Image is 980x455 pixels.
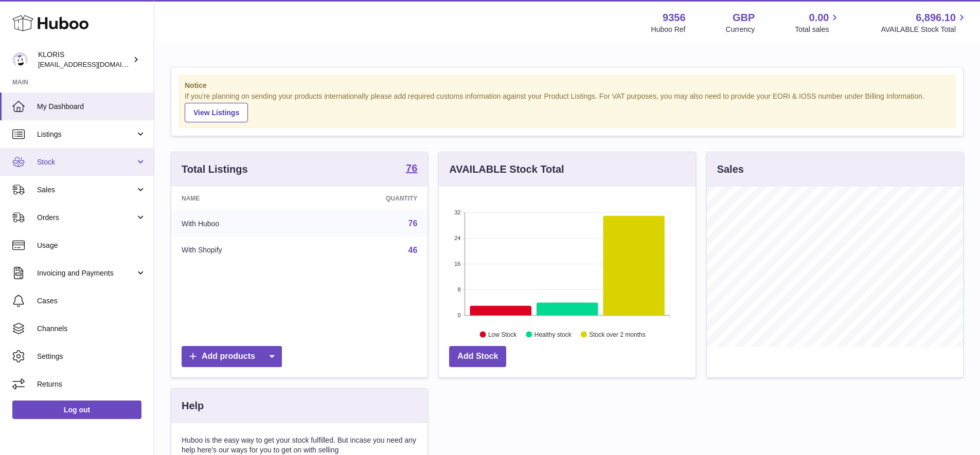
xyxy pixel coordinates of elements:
h3: Sales [717,162,744,176]
td: With Shopify [171,237,310,264]
a: 46 [408,246,418,254]
th: Quantity [310,187,428,210]
text: Stock over 2 months [590,331,646,338]
span: Returns [37,379,146,389]
text: Healthy stock [534,331,572,338]
a: View Listings [185,103,248,122]
a: 0.00 Total sales [795,11,841,34]
span: Sales [37,185,135,195]
div: Huboo Ref [651,25,686,34]
a: 76 [406,163,417,175]
a: 76 [408,219,418,228]
span: AVAILABLE Stock Total [881,25,968,34]
h3: Total Listings [182,162,248,176]
img: huboo@kloriscbd.com [12,52,28,67]
th: Name [171,187,310,210]
span: Cases [37,296,146,306]
text: 0 [458,312,461,318]
strong: 76 [406,163,417,173]
strong: Notice [185,81,950,90]
div: Currency [726,25,755,34]
span: Invoicing and Payments [37,268,135,278]
span: Stock [37,157,135,167]
text: 16 [455,261,461,267]
h3: Help [182,399,204,413]
span: 0.00 [809,11,829,25]
a: Add Stock [449,346,506,367]
div: KLORIS [38,50,131,69]
strong: 9356 [663,11,686,25]
span: Orders [37,213,135,223]
div: If you're planning on sending your products internationally please add required customs informati... [185,92,950,122]
span: Total sales [795,25,841,34]
a: Log out [12,401,141,419]
td: With Huboo [171,210,310,237]
text: 8 [458,286,461,293]
text: Low Stock [488,331,517,338]
span: [EMAIL_ADDRESS][DOMAIN_NAME] [38,60,151,68]
a: 6,896.10 AVAILABLE Stock Total [881,11,968,34]
p: Huboo is the easy way to get your stock fulfilled. But incase you need any help here's our ways f... [182,435,417,455]
span: Settings [37,352,146,361]
span: Channels [37,324,146,334]
a: Add products [182,346,282,367]
span: My Dashboard [37,102,146,112]
h3: AVAILABLE Stock Total [449,162,564,176]
text: 32 [455,209,461,215]
span: Listings [37,130,135,139]
span: 6,896.10 [916,11,956,25]
text: 24 [455,235,461,241]
strong: GBP [733,11,755,25]
span: Usage [37,241,146,250]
